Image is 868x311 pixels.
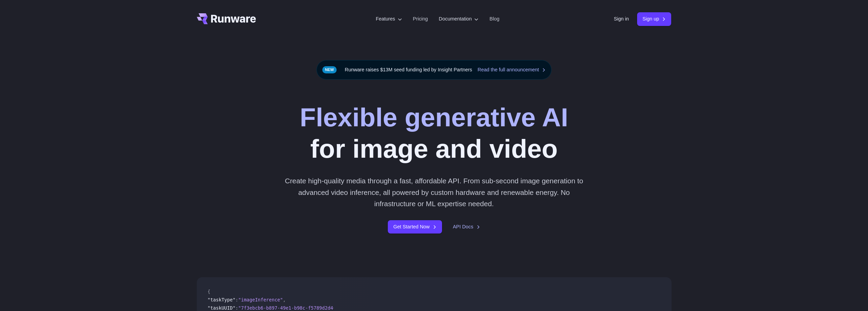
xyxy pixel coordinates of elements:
a: Go to / [197,13,256,24]
span: "taskUUID" [208,305,236,311]
span: "7f3ebcb6-b897-49e1-b98c-f5789d2d40d7" [238,305,344,311]
a: Blog [489,15,499,23]
span: "imageInference" [238,297,283,302]
strong: Flexible generative AI [300,102,568,132]
a: Sign up [637,12,672,26]
span: { [208,289,210,294]
h1: for image and video [300,101,568,164]
span: : [235,305,238,311]
p: Create high-quality media through a fast, affordable API. From sub-second image generation to adv... [282,175,586,209]
span: : [235,297,238,302]
a: API Docs [453,223,480,231]
span: , [283,297,285,302]
a: Get Started Now [388,220,442,234]
a: Pricing [413,15,428,23]
a: Sign in [614,15,629,23]
span: "taskType" [208,297,236,302]
a: Read the full announcement [477,66,546,74]
label: Features [376,15,402,23]
div: Runware raises $13M seed funding led by Insight Partners [317,60,552,80]
label: Documentation [439,15,479,23]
